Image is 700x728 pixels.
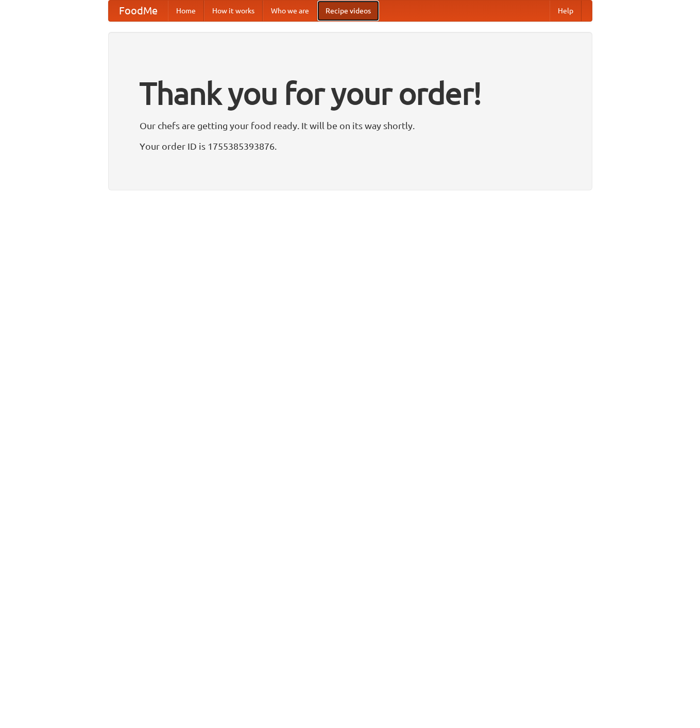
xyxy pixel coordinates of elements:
[168,1,204,21] a: Home
[140,138,561,154] p: Your order ID is 1755385393876.
[263,1,317,21] a: Who we are
[204,1,263,21] a: How it works
[140,118,561,133] p: Our chefs are getting your food ready. It will be on its way shortly.
[109,1,168,21] a: FoodMe
[140,68,561,118] h1: Thank you for your order!
[550,1,582,21] a: Help
[317,1,379,21] a: Recipe videos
